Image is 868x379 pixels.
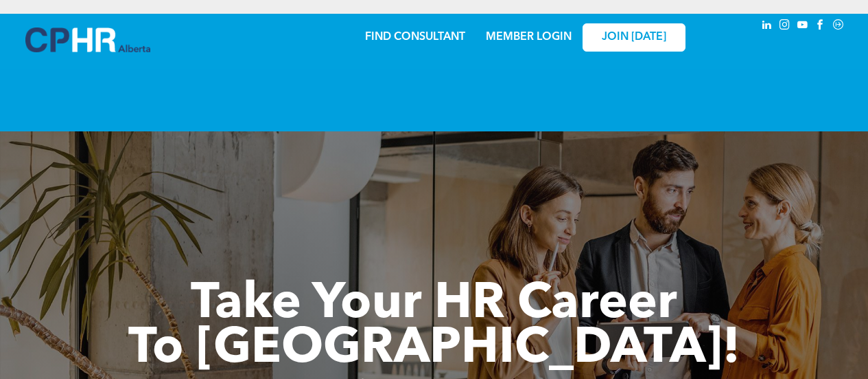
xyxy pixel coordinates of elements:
[760,17,775,36] a: linkedin
[128,325,740,374] span: To [GEOGRAPHIC_DATA]!
[583,23,685,52] a: JOIN [DATE]
[191,280,677,329] span: Take Your HR Career
[25,28,150,52] img: A blue and white logo for cp alberta
[777,17,793,36] a: instagram
[365,32,465,43] a: FIND CONSULTANT
[486,32,572,43] a: MEMBER LOGIN
[813,17,828,36] a: facebook
[602,31,666,44] span: JOIN [DATE]
[795,17,810,36] a: youtube
[831,17,846,36] a: Social network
